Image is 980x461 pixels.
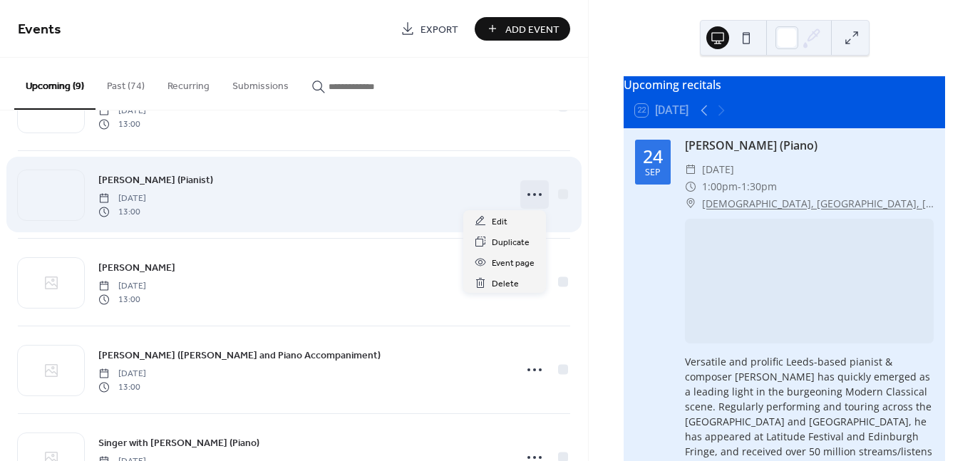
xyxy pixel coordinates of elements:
[475,17,570,41] button: Add Event
[505,22,559,37] span: Add Event
[98,348,381,363] span: [PERSON_NAME] ([PERSON_NAME] and Piano Accompaniment)
[18,16,61,43] span: Events
[98,261,175,276] span: [PERSON_NAME]
[98,172,213,188] a: [PERSON_NAME] (Pianist)
[156,58,221,108] button: Recurring
[643,147,663,165] div: 24
[98,173,213,188] span: [PERSON_NAME] (Pianist)
[685,137,934,154] div: [PERSON_NAME] (Piano)
[98,259,175,276] a: [PERSON_NAME]
[390,17,469,41] a: Export
[702,178,738,195] span: 1:00pm
[98,105,146,118] span: [DATE]
[645,168,661,177] div: Sep
[492,256,535,271] span: Event page
[98,347,381,363] a: [PERSON_NAME] ([PERSON_NAME] and Piano Accompaniment)
[98,293,146,306] span: 13:00
[738,178,741,195] span: -
[685,195,696,212] div: ​
[741,178,777,195] span: 1:30pm
[221,58,300,108] button: Submissions
[685,178,696,195] div: ​
[685,161,696,178] div: ​
[98,205,146,218] span: 13:00
[421,22,458,37] span: Export
[702,161,734,178] span: [DATE]
[98,118,146,130] span: 13:00
[96,58,156,108] button: Past (74)
[702,195,934,212] a: [DEMOGRAPHIC_DATA], [GEOGRAPHIC_DATA], [GEOGRAPHIC_DATA]. CV37 6BG
[98,436,259,451] span: Singer with [PERSON_NAME] (Piano)
[492,276,519,291] span: Delete
[98,192,146,205] span: [DATE]
[98,368,146,380] span: [DATE]
[14,58,96,110] button: Upcoming (9)
[624,76,945,93] div: Upcoming recitals
[98,435,259,451] a: Singer with [PERSON_NAME] (Piano)
[492,235,530,250] span: Duplicate
[492,214,507,229] span: Edit
[98,280,146,293] span: [DATE]
[98,380,146,393] span: 13:00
